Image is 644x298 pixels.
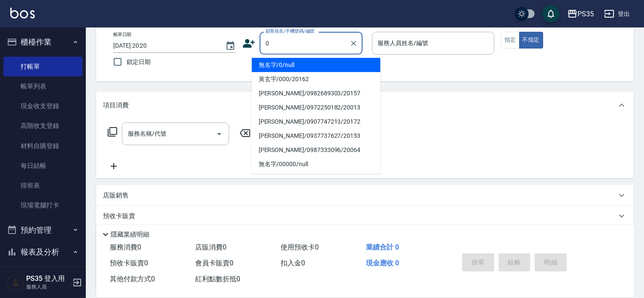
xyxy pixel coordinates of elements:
[3,76,82,96] a: 帳單列表
[103,212,135,221] p: 預收卡販賣
[3,267,82,286] a: 報表目錄
[96,185,634,206] div: 店販銷售
[252,86,381,100] li: [PERSON_NAME]/0982689303/20157
[3,57,82,76] a: 打帳單
[3,219,82,241] button: 預約管理
[195,259,233,267] span: 會員卡販賣 0
[252,115,381,129] li: [PERSON_NAME]/0907747213/20172
[113,31,131,38] label: 帳單日期
[252,171,381,185] li: 許秉叡/0932614763/10022
[7,274,24,291] img: Person
[3,31,82,53] button: 櫃檯作業
[542,5,559,22] button: save
[3,96,82,116] a: 現金收支登錄
[110,259,148,267] span: 預收卡販賣 0
[501,32,520,49] button: 指定
[96,206,634,226] div: 預收卡販賣
[601,6,634,22] button: 登出
[10,8,35,18] img: Logo
[113,39,217,53] input: YYYY/MM/DD hh:mm
[252,72,381,86] li: 黃玄宇/000/20162
[281,243,319,251] span: 使用預收卡 0
[195,275,240,283] span: 紅利點數折抵 0
[519,32,543,49] button: 不指定
[577,9,594,19] div: PS35
[3,156,82,176] a: 每日結帳
[366,259,399,267] span: 現金應收 0
[266,28,314,34] label: 顧客姓名/手機號碼/編號
[195,243,227,251] span: 店販消費 0
[3,136,82,156] a: 材料自購登錄
[252,129,381,143] li: [PERSON_NAME]/0937737627/20153
[366,243,399,251] span: 業績合計 0
[3,195,82,215] a: 現場電腦打卡
[3,176,82,195] a: 排班表
[3,116,82,136] a: 高階收支登錄
[103,101,129,110] p: 項目消費
[252,100,381,115] li: [PERSON_NAME]/0972250182/20013
[127,58,151,67] span: 鎖定日期
[220,36,241,56] button: Choose date, selected date is 2025-08-13
[26,283,70,291] p: 服務人員
[281,259,305,267] span: 扣入金 0
[212,127,226,141] button: Open
[96,91,634,119] div: 項目消費
[564,5,597,23] button: PS35
[110,275,155,283] span: 其他付款方式 0
[103,191,129,200] p: 店販銷售
[348,37,360,49] button: Clear
[3,241,82,263] button: 報表及分析
[110,243,141,251] span: 服務消費 0
[111,230,149,239] p: 隱藏業績明細
[252,157,381,171] li: 無名字/00000/null
[252,143,381,157] li: [PERSON_NAME]/0987333096/20064
[252,58,381,72] li: 無名字/0/null
[26,274,70,283] h5: PS35 登入用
